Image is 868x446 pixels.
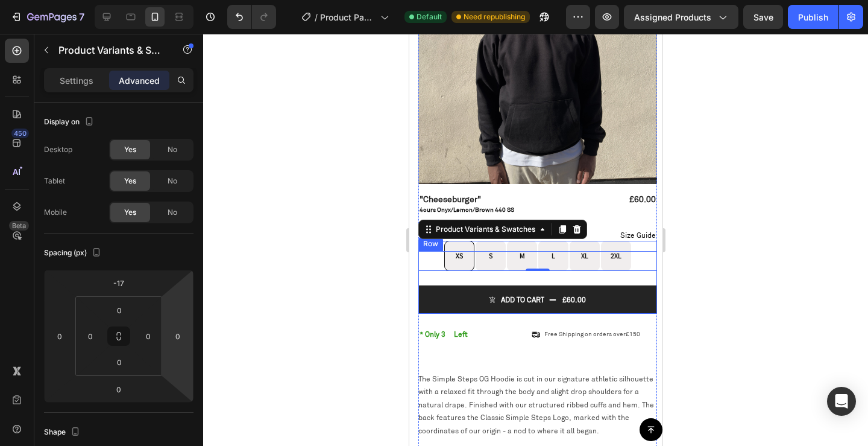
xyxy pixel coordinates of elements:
input: 0px [81,327,99,345]
p: Product Variants & Swatches [58,43,161,57]
p: Advanced [119,74,160,87]
input: 0px [107,353,131,371]
span: Assigned Products [634,11,711,24]
div: Undo/Redo [227,5,276,29]
button: Assigned Products [624,5,738,29]
div: Desktop [44,144,72,155]
span: Yes [124,207,136,218]
span: Yes [124,144,136,155]
iframe: Design area [409,34,662,446]
div: Shape [44,424,83,441]
span: No [168,176,177,186]
input: 0 [51,327,69,345]
span: No [168,144,177,155]
div: Mobile [44,207,67,218]
button: Publish [788,5,838,29]
div: 450 [11,129,29,138]
div: Beta [9,221,29,231]
input: 0px [139,327,157,345]
div: Open Intercom Messenger [827,387,856,416]
input: 0 [169,327,187,345]
p: Settings [60,74,93,87]
div: Display on [44,114,96,130]
span: Default [417,11,442,22]
div: Publish [798,11,828,24]
div: Spacing (px) [44,245,104,261]
span: No [168,207,177,218]
p: 7 [79,10,84,24]
span: / [315,11,318,24]
input: 0 [107,380,131,398]
input: 0px [107,301,131,319]
button: 7 [5,5,90,29]
span: Save [753,12,773,22]
div: Tablet [44,176,65,186]
button: Save [743,5,783,29]
span: Yes [124,176,136,186]
span: Product Page - [DATE] 06:51:52 [320,11,376,24]
span: Need republishing [464,11,525,22]
input: -17 [107,274,131,292]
